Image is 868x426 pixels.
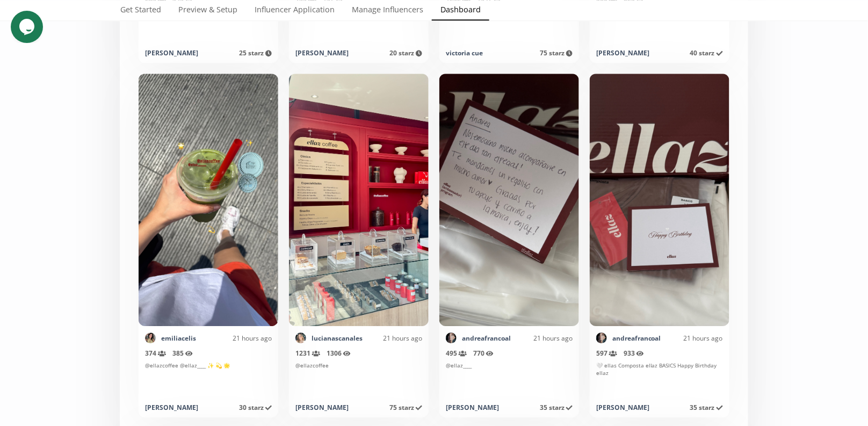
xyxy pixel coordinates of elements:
[11,11,45,43] iframe: chat widget
[145,362,272,396] div: @ellazcoffee @ellaz____ ✨ 💫 🌟
[312,334,363,343] a: lucianascanales
[327,349,351,358] span: 1306
[446,403,499,412] div: [PERSON_NAME]
[196,334,272,343] div: 21 hours ago
[145,333,156,343] img: 501276639_18506166820003522_4330510732037327881_n.jpg
[389,48,422,57] span: 20 starz
[540,403,573,412] span: 35 starz
[145,349,166,358] span: 374
[446,48,483,57] div: victoria cue
[446,349,467,358] span: 495
[624,349,644,358] span: 933
[596,333,607,343] img: 457133533_2358259487702521_2351582222300189829_n.jpg
[295,362,422,396] div: @ellazcoffee
[596,349,617,358] span: 597
[145,48,198,57] div: [PERSON_NAME]
[511,334,573,343] div: 21 hours ago
[446,7,573,42] div: @ellaz____ 🏹
[172,349,193,358] span: 385
[295,48,349,57] div: [PERSON_NAME]
[612,334,661,343] a: andreafrancoal
[295,403,349,412] div: [PERSON_NAME]
[145,403,198,412] div: [PERSON_NAME]
[462,334,511,343] a: andreafrancoal
[295,7,422,42] div: @ellaz____
[145,7,272,42] div: @ellaz____
[389,403,422,412] span: 75 starz
[161,334,196,343] a: emiliacelis
[596,403,649,412] div: [PERSON_NAME]
[446,333,457,343] img: 457133533_2358259487702521_2351582222300189829_n.jpg
[540,48,573,57] span: 75 starz
[690,48,723,57] span: 40 starz
[239,403,272,412] span: 30 starz
[596,7,723,42] div: last night 🍸 @ellaz____ #ellazdaily
[239,48,272,57] span: 25 starz
[690,403,723,412] span: 35 starz
[295,333,306,343] img: 513995770_18518660803038414_258238973826705419_n.jpg
[295,349,320,358] span: 1231
[596,48,649,57] div: [PERSON_NAME]
[661,334,723,343] div: 21 hours ago
[446,362,573,396] div: @ellaz____
[473,349,494,358] span: 770
[363,334,422,343] div: 21 hours ago
[596,362,723,396] div: 🤍 ellas Composta ellaz BASICS Happy Birthday ellaz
